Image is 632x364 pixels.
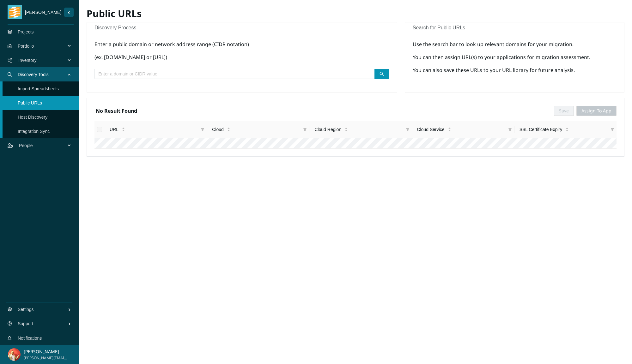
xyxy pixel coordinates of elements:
span: Cloud Service [417,126,445,133]
span: SSL Certificate Expiry [520,126,562,133]
span: URL [110,126,118,133]
span: (ex. [DOMAIN_NAME] or [URL]) [94,54,167,61]
th: Cloud Service [412,121,514,138]
span: Discovery Tools [18,65,68,84]
span: filter [198,121,207,138]
button: Save [554,106,574,116]
span: Portfolio [18,37,68,56]
div: Discovery Process [94,22,389,33]
input: Enter a domain or CIDR value [98,70,366,77]
span: Settings [18,300,68,319]
th: Cloud [207,121,309,138]
span: People [19,136,68,155]
a: Notifications [18,336,42,341]
span: filter [506,121,514,138]
th: SSL Certificate Expiry [514,121,617,138]
span: filter [301,121,309,138]
span: search [380,72,384,77]
a: Public URLs [18,100,42,105]
span: filter [608,121,617,138]
span: filter [506,121,514,138]
p: [PERSON_NAME] [24,348,68,355]
button: Assign To App [576,106,617,116]
span: [PERSON_NAME][EMAIL_ADDRESS][DOMAIN_NAME] [24,355,68,361]
h5: No Result Found [96,107,137,115]
a: Host Discovery [18,115,47,120]
span: filter [608,121,617,138]
span: Cloud Region [314,126,341,133]
span: Cloud [212,126,224,133]
img: tidal_logo.png [9,5,21,19]
h2: Public URLs [87,7,355,20]
span: [PERSON_NAME] [22,9,64,16]
img: a6b5a314a0dd5097ef3448b4b2654462 [8,348,21,361]
span: You can also save these URLs to your URL library for future analysis. [413,67,575,74]
th: URL [105,121,207,138]
a: Projects [18,29,34,34]
a: Import Spreadsheets [18,86,59,91]
span: Enter a public domain or network address range (CIDR notation) [94,41,249,48]
th: Cloud Region [309,121,412,138]
button: search [374,69,389,79]
div: Search for Public URLs [413,22,617,33]
span: filter [301,121,309,138]
span: You can then assign URL(s) to your applications for migration assessment. [413,54,590,61]
a: Integration Sync [18,129,50,134]
span: Inventory [18,51,68,70]
span: filter [403,121,412,138]
span: Support [18,314,68,333]
span: filter [198,121,207,138]
span: filter [403,121,412,138]
span: Use the search bar to look up relevant domains for your migration. [413,41,574,48]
